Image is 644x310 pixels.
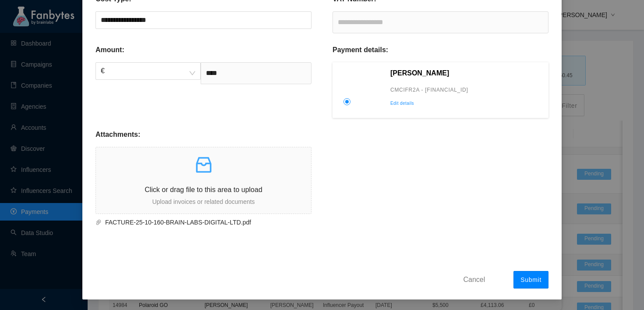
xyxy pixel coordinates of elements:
span: paper-clip [96,219,102,225]
span: Cancel [463,274,485,285]
p: Edit details [390,100,543,107]
p: Attachments: [96,129,140,140]
p: Amount: [96,45,124,55]
span: inboxClick or drag file to this area to uploadUpload invoices or related documents [96,147,311,214]
p: Payment details: [333,45,388,55]
button: Submit [513,271,548,289]
p: CMCIFR2A - [FINANCIAL_ID] [390,86,543,94]
span: FACTURE-25-10-160-BRAIN-LABS-DIGITAL-LTD.pdf [102,217,301,227]
p: Upload invoices or related documents [96,197,311,207]
p: [PERSON_NAME] [390,68,543,78]
span: inbox [193,154,214,175]
button: Cancel [456,272,492,286]
p: Click or drag file to this area to upload [96,184,311,195]
span: Submit [520,276,541,283]
span: € [101,63,195,79]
